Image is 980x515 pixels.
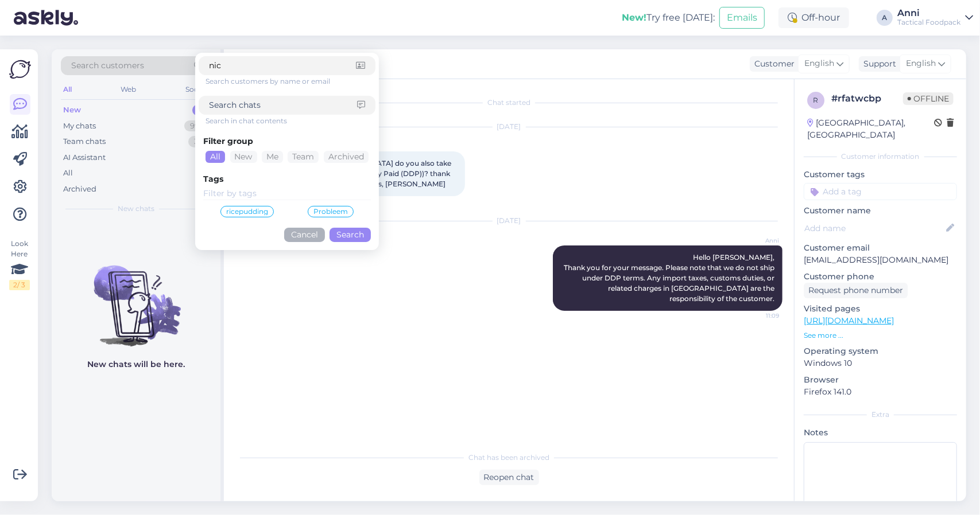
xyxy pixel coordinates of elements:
[203,173,371,185] div: Tags
[206,151,225,163] div: All
[188,136,209,147] div: 30
[206,76,375,87] div: Search customers by name or email
[63,120,96,132] div: My chats
[63,136,106,147] div: Team chats
[750,58,795,70] div: Customer
[736,236,779,245] span: Anni
[61,82,74,97] div: All
[804,386,957,398] p: Firefox 141.0
[203,135,371,147] div: Filter group
[203,188,371,200] input: Filter by tags
[63,184,96,195] div: Archived
[63,167,73,179] div: All
[778,7,849,28] div: Off-hour
[804,357,957,369] p: Windows 10
[9,58,31,80] img: Askly Logo
[71,60,144,72] span: Search customers
[118,204,154,214] span: New chats
[903,92,954,105] span: Offline
[804,345,957,357] p: Operating system
[804,242,957,254] p: Customer email
[831,92,903,106] div: # rfatwcbp
[877,10,893,26] div: A
[804,315,894,326] a: [URL][DOMAIN_NAME]
[468,452,549,463] span: Chat has been archived
[804,254,957,266] p: [EMAIL_ADDRESS][DOMAIN_NAME]
[804,222,944,235] input: Add name
[804,283,908,298] div: Request phone number
[87,358,185,370] p: New chats will be here.
[897,18,960,27] div: Tactical Foodpack
[9,280,30,290] div: 2 / 3
[807,117,934,141] div: [GEOGRAPHIC_DATA], [GEOGRAPHIC_DATA]
[804,183,957,200] input: Add a tag
[206,116,375,126] div: Search in chat contents
[235,97,783,108] div: Chat started
[209,99,357,111] input: Search chats
[804,205,957,217] p: Customer name
[192,104,209,116] div: 0
[804,169,957,181] p: Customer tags
[897,9,973,27] a: AnniTactical Foodpack
[9,239,30,290] div: Look Here
[804,57,834,70] span: English
[622,12,646,23] b: New!
[63,104,81,116] div: New
[183,82,211,97] div: Socials
[804,427,957,439] p: Notes
[859,58,896,70] div: Support
[564,253,776,303] span: Hello [PERSON_NAME], Thank you for your message. Please note that we do not ship under DDP terms....
[719,7,765,29] button: Emails
[804,271,957,283] p: Customer phone
[235,216,783,226] div: [DATE]
[804,151,957,162] div: Customer information
[479,470,539,485] div: Reopen chat
[235,122,783,132] div: [DATE]
[804,330,957,341] p: See more ...
[814,96,819,104] span: r
[906,57,936,70] span: English
[804,374,957,386] p: Browser
[897,9,960,18] div: Anni
[622,11,715,25] div: Try free [DATE]:
[119,82,139,97] div: Web
[736,311,779,320] span: 11:09
[209,60,356,72] input: Search customers
[804,409,957,420] div: Extra
[63,152,106,163] div: AI Assistant
[184,120,209,132] div: 99+
[804,303,957,315] p: Visited pages
[52,245,220,348] img: No chats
